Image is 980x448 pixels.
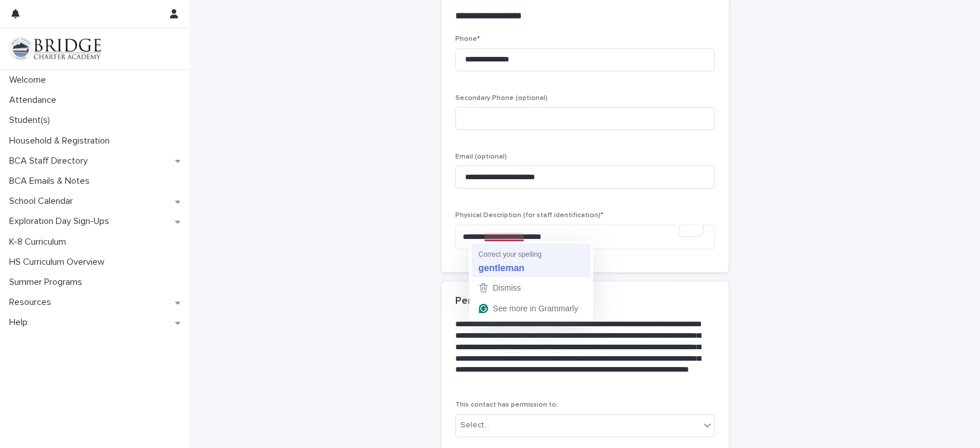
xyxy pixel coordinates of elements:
[455,212,603,219] span: Physical Description (for staff identification)
[5,297,60,308] p: Resources
[455,36,480,43] span: Phone
[5,75,55,86] p: Welcome
[5,115,59,126] p: Student(s)
[5,237,75,248] p: K-8 Curriculum
[5,136,119,146] p: Household & Registration
[455,95,548,102] span: Secondary Phone (optional)
[455,225,715,249] textarea: To enrich screen reader interactions, please activate Accessibility in Grammarly extension settings
[455,153,507,160] span: Email (optional)
[455,401,558,408] span: This contact has permission to:
[455,295,512,308] h2: Permissions
[5,196,82,207] p: School Calendar
[9,37,101,60] img: V1C1m3IdTEidaUdm9Hs0
[5,257,114,268] p: HS Curriculum Overview
[5,317,37,328] p: Help
[5,277,91,288] p: Summer Programs
[5,216,118,227] p: Exploration Day Sign-Ups
[460,419,489,431] div: Select...
[5,176,99,187] p: BCA Emails & Notes
[5,95,65,106] p: Attendance
[5,156,97,167] p: BCA Staff Directory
